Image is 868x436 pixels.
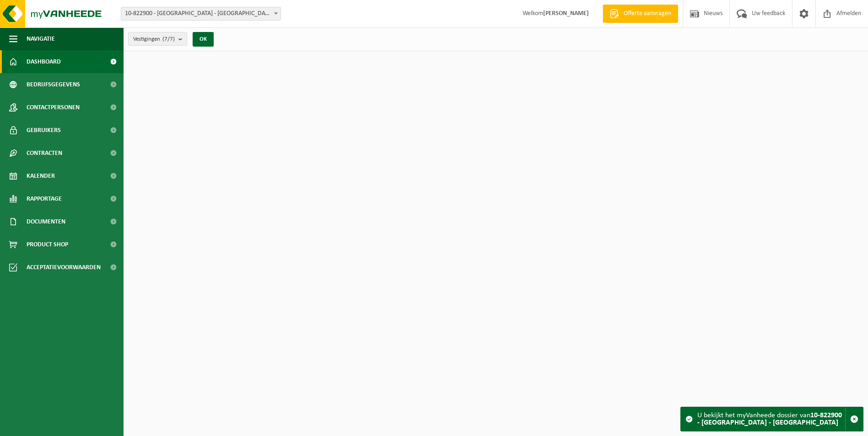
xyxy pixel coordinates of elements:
span: 10-822900 - BELLEWAERDE PARK - ZILLEBEKE [121,7,280,20]
span: Vestigingen [133,32,175,46]
span: Gebruikers [27,119,61,142]
a: Offerte aanvragen [603,5,678,23]
span: Contactpersonen [27,96,80,119]
span: Documenten [27,210,65,233]
span: Product Shop [27,233,68,256]
span: Acceptatievoorwaarden [27,256,101,279]
span: Kalender [27,165,55,187]
count: (7/7) [162,36,175,42]
strong: 10-822900 - [GEOGRAPHIC_DATA] - [GEOGRAPHIC_DATA] [697,412,842,426]
span: Rapportage [27,187,62,210]
span: Bedrijfsgegevens [27,73,80,96]
strong: [PERSON_NAME] [543,10,589,17]
span: Dashboard [27,50,61,73]
span: Offerte aanvragen [621,9,674,18]
span: Contracten [27,142,62,165]
div: U bekijkt het myVanheede dossier van [697,407,845,431]
button: OK [193,32,214,47]
span: Navigatie [27,27,55,50]
span: 10-822900 - BELLEWAERDE PARK - ZILLEBEKE [121,7,281,21]
button: Vestigingen(7/7) [128,32,187,46]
